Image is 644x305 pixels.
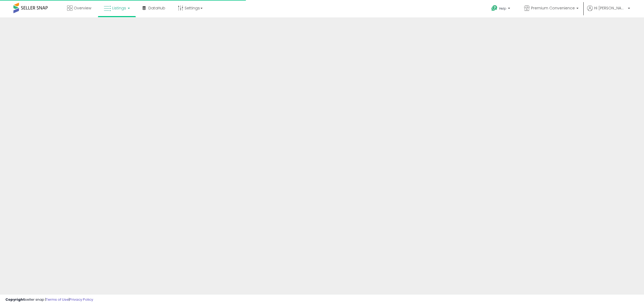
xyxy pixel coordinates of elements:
a: Hi [PERSON_NAME] [587,5,630,17]
a: Help [487,1,515,17]
span: Hi [PERSON_NAME] [594,5,626,11]
span: DataHub [148,5,165,11]
span: Overview [74,5,91,11]
i: Get Help [491,5,498,12]
span: Help [499,6,506,11]
span: Premium Convenience [531,5,575,11]
span: Listings [112,5,126,11]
